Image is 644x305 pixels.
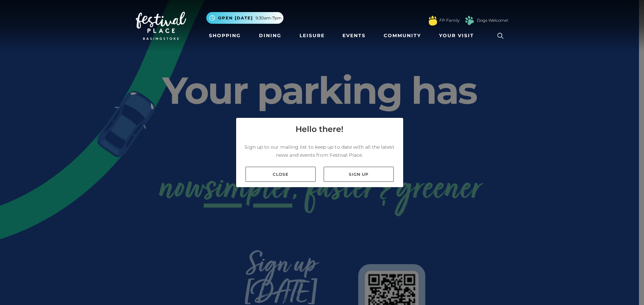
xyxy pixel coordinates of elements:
a: Shopping [206,29,244,42]
a: FP Family [439,17,460,23]
a: Your Visit [436,29,480,42]
button: Open [DATE] 9.30am-7pm [206,12,283,24]
span: Open [DATE] [218,15,253,21]
h4: Hello there! [296,123,343,135]
p: Sign up to our mailing list to keep up to date with all the latest news and events from Festival ... [241,143,398,159]
a: Close [246,167,316,182]
a: Community [381,29,424,42]
span: Your Visit [439,32,474,39]
a: Leisure [297,29,327,42]
a: Events [340,29,368,42]
a: Dining [256,29,284,42]
a: Dogs Welcome! [477,17,508,23]
img: Festival Place Logo [136,12,186,40]
a: Sign up [324,167,394,182]
span: 9.30am-7pm [256,15,282,21]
